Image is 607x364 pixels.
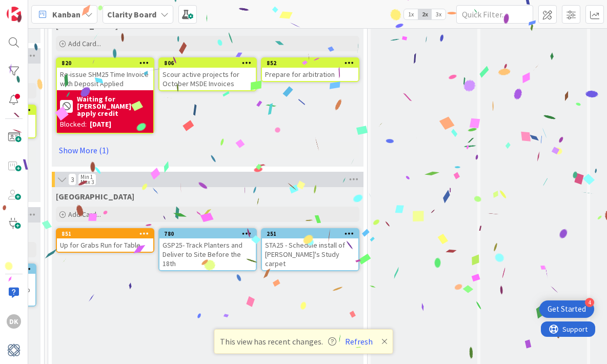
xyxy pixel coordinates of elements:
span: 2x [418,9,432,19]
div: Re-issue SHM25 Time Invoice with Deposit Applied [57,68,153,90]
div: 806 [164,59,256,67]
span: 3x [432,9,446,19]
input: Quick Filter... [456,5,533,24]
div: Up for Grabs Run for Table [57,238,153,252]
div: 851Up for Grabs Run for Table [57,229,153,252]
div: 852 [267,59,358,67]
div: STA25 - Schedule install of [PERSON_NAME]'s Study carpet [262,238,358,270]
div: Get Started [548,304,586,314]
div: Blocked: [60,119,87,130]
img: avatar [7,343,21,357]
a: Show More (1) [56,142,359,158]
div: 820 [62,59,153,67]
div: Max 3 [80,179,94,185]
b: Waiting for [PERSON_NAME] to apply credit [77,95,150,117]
div: 820Re-issue SHM25 Time Invoice with Deposit Applied [57,58,153,90]
div: 806 [159,58,256,68]
div: Min 1 [80,174,93,179]
div: 851 [62,230,153,237]
img: Visit kanbanzone.com [7,7,21,21]
span: Support [22,2,47,14]
div: 820 [57,58,153,68]
div: 806Scour active projects for October MSDE Invoices [159,58,256,90]
div: Open Get Started checklist, remaining modules: 4 [539,300,594,318]
div: 251STA25 - Schedule install of [PERSON_NAME]'s Study carpet [262,229,358,270]
button: Refresh [341,335,376,348]
div: Scour active projects for October MSDE Invoices [159,68,256,90]
span: Add Card... [68,210,101,219]
div: 780 [164,230,256,237]
span: 3 [68,173,76,186]
span: 1x [404,9,418,19]
div: 251 [267,230,358,237]
span: Kanban [52,8,80,21]
div: 852Prepare for arbitration [262,58,358,81]
div: 4 [585,298,594,307]
div: 852 [262,58,358,68]
span: Devon [56,191,134,201]
div: 780GSP25- Track Planters and Deliver to Site Before the 18th [159,229,256,270]
div: [DATE] [90,119,111,130]
div: DK [7,314,21,329]
span: This view has recent changes. [220,335,336,348]
div: Prepare for arbitration [262,68,358,81]
div: 851 [57,229,153,238]
div: GSP25- Track Planters and Deliver to Site Before the 18th [159,238,256,270]
span: Add Card... [68,39,101,48]
b: Clarity Board [107,9,156,19]
div: 251 [262,229,358,238]
div: 780 [159,229,256,238]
